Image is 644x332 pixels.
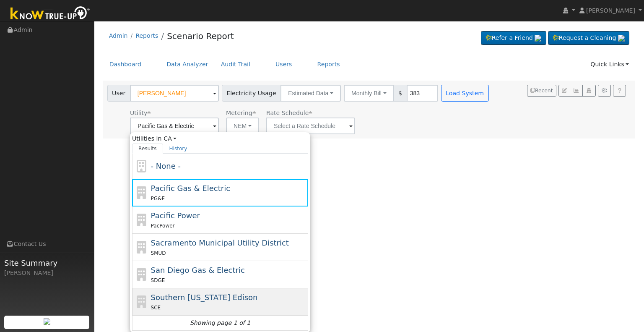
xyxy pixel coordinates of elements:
[4,257,90,269] span: Site Summary
[109,32,128,39] a: Admin
[570,85,583,97] button: Multi-Series Graph
[394,85,407,102] span: $
[167,31,234,41] a: Scenario Report
[6,5,94,24] img: Know True-Up
[311,57,346,72] a: Reports
[130,118,219,134] input: Select a Utility
[190,319,250,327] i: Showing page 1 of 1
[613,85,626,97] a: Help Link
[151,162,181,170] span: - None -
[151,184,230,193] span: Pacific Gas & Electric
[135,32,158,39] a: Reports
[535,35,541,42] img: retrieve
[132,144,163,154] a: Results
[151,196,165,201] span: PG&E
[132,134,308,143] span: Utilities in
[441,85,489,102] button: Load System
[586,7,635,14] span: [PERSON_NAME]
[163,144,194,154] a: History
[558,85,570,97] button: Edit User
[151,266,245,274] span: San Diego Gas & Electric
[151,305,161,311] span: SCE
[151,223,175,229] span: PacPower
[584,57,635,72] a: Quick Links
[215,57,257,72] a: Audit Trail
[481,31,546,45] a: Refer a Friend
[226,118,259,134] button: NEM
[280,85,341,102] button: Estimated Data
[103,57,148,72] a: Dashboard
[151,293,258,302] span: Southern [US_STATE] Edison
[130,109,219,118] div: Utility
[548,31,629,45] a: Request a Cleaning
[222,85,281,102] span: Electricity Usage
[160,57,215,72] a: Data Analyzer
[266,110,312,116] span: Alias: None
[4,269,90,277] div: [PERSON_NAME]
[151,211,200,220] span: Pacific Power
[269,57,299,72] a: Users
[151,277,165,283] span: SDGE
[151,250,166,256] span: SMUD
[266,118,355,134] input: Select a Rate Schedule
[226,109,259,118] div: Metering
[582,85,595,97] button: Login As
[130,85,219,102] input: Select a User
[527,85,556,97] button: Recent
[618,35,625,42] img: retrieve
[598,85,611,97] button: Settings
[164,134,177,143] a: CA
[44,318,50,325] img: retrieve
[151,238,289,247] span: Sacramento Municipal Utility District
[344,85,394,102] button: Monthly Bill
[107,85,130,102] span: User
